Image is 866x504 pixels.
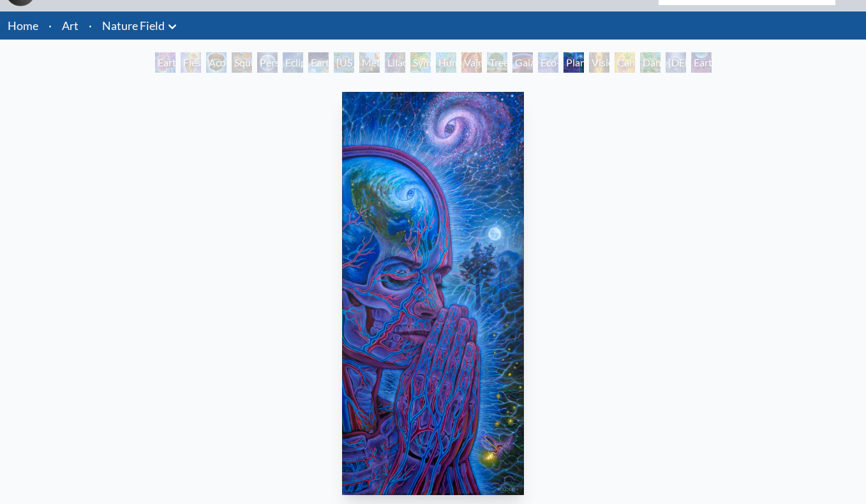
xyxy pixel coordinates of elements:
div: Earthmind [691,52,712,73]
div: Symbiosis: Gall Wasp & Oak Tree [410,52,431,73]
a: Art [62,17,78,34]
div: Tree & Person [487,52,507,73]
img: Planetary-Prayers-2010-Alex-Grey-watermarked.jpeg [342,92,525,495]
div: Gaia [512,52,533,73]
div: [DEMOGRAPHIC_DATA] in the Ocean of Awareness [666,52,686,73]
div: Earth Energies [308,52,329,73]
li: · [84,11,97,40]
div: Vajra Horse [461,52,482,73]
div: Squirrel [232,52,252,73]
div: Lilacs [385,52,405,73]
div: Metamorphosis [359,52,380,73]
div: Eclipse [283,52,303,73]
a: Nature Field [102,17,165,34]
div: Eco-Atlas [538,52,558,73]
div: Planetary Prayers [564,52,584,73]
div: Cannabis Mudra [615,52,635,73]
a: Home [8,19,38,33]
div: Earth Witness [155,52,175,73]
div: Dance of Cannabia [640,52,661,73]
div: [US_STATE] Song [334,52,354,73]
div: Humming Bird [436,52,456,73]
li: · [43,11,57,40]
div: Vision Tree [589,52,609,73]
div: Flesh of the Gods [181,52,201,73]
div: Acorn Dream [206,52,227,73]
div: Person Planet [257,52,278,73]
